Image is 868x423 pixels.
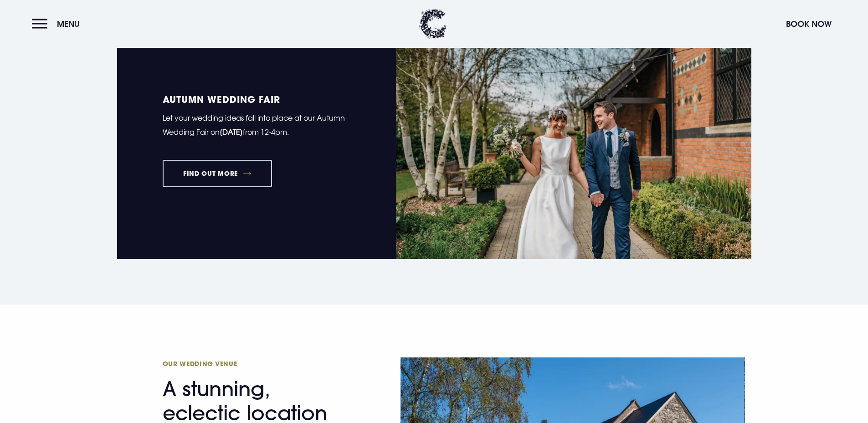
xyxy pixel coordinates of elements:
strong: [DATE] [220,127,243,137]
p: Let your wedding ideas fall into place at our Autumn Wedding Fair on from 12-4pm. [163,111,350,139]
span: Menu [57,19,80,29]
span: Our Wedding Venue [163,359,340,368]
a: FIND OUT MORE [163,160,272,187]
button: Menu [32,14,84,34]
h5: Autumn Wedding Fair [163,95,350,104]
button: Book Now [781,14,836,34]
img: Clandeboye Lodge [419,9,447,39]
img: Autumn-wedding-fair-small-banner.jpg [396,23,751,259]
